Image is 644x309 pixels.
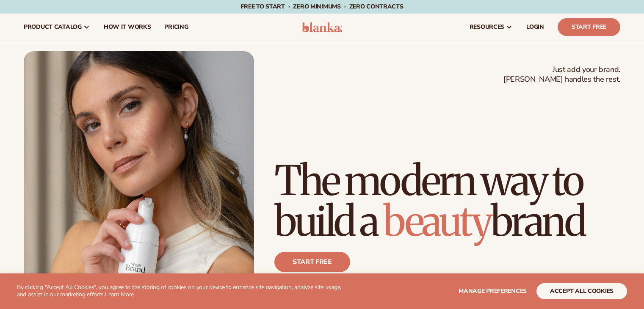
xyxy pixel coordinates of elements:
[104,24,151,30] span: How It Works
[383,196,491,247] span: beauty
[164,24,188,30] span: pricing
[240,3,403,11] span: Free to start · ZERO minimums · ZERO contracts
[470,24,504,30] span: resources
[17,14,97,41] a: product catalog
[459,287,527,295] span: Manage preferences
[17,284,351,298] p: By clicking "Accept All Cookies", you agree to the storing of cookies on your device to enhance s...
[105,290,134,298] a: Learn More
[24,24,82,30] span: product catalog
[536,283,627,299] button: accept all cookies
[274,160,620,242] h1: The modern way to build a brand
[459,283,527,299] button: Manage preferences
[158,14,195,41] a: pricing
[463,14,520,41] a: resources
[274,252,350,272] a: Start free
[520,14,551,41] a: LOGIN
[302,22,342,32] img: logo
[526,24,544,30] span: LOGIN
[503,65,620,85] span: Just add your brand. [PERSON_NAME] handles the rest.
[97,14,158,41] a: How It Works
[558,18,620,36] a: Start Free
